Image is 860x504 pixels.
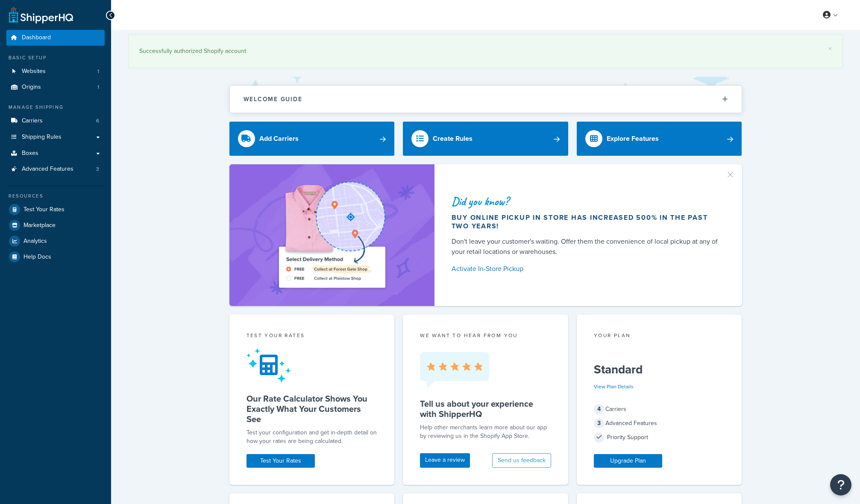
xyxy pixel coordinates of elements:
[420,423,551,440] p: Help other merchants learn more about our app by reviewing us in the Shopify App Store.
[97,84,99,91] span: 1
[6,129,105,145] a: Shipping Rules
[6,64,105,79] a: Websites1
[420,332,551,339] p: we want to hear from you
[23,238,47,245] span: Analytics
[594,418,604,428] span: 3
[22,134,62,141] span: Shipping Rules
[22,166,73,173] span: Advanced Features
[452,195,722,207] div: Did you know?
[23,253,51,261] span: Help Docs
[6,54,105,61] div: Basic Setup
[452,213,722,230] div: Buy online pickup in store has increased 500% in the past two years!
[247,393,378,424] h5: Our Rate Calculator Shows You Exactly What Your Customers See
[594,363,725,376] h5: Standard
[259,133,299,145] div: Add Carriers
[247,332,378,341] div: Test your rates
[97,68,99,75] span: 1
[6,192,105,200] div: Resources
[6,64,105,79] li: Websites
[255,177,409,293] img: ad-shirt-map-b0359fc47e01cab431d101c4b569394f6a03f54285957d908178d52f29eb9668.png
[420,453,470,468] a: Leave a review
[403,122,568,156] a: Create Rules
[230,86,742,113] button: Welcome Guide
[452,236,722,257] div: Don't leave your customer's waiting. Offer them the convenience of local pickup at any of your re...
[594,383,634,390] a: View Plan Details
[594,332,725,341] div: Your Plan
[6,249,105,265] a: Help Docs
[828,45,832,52] a: ×
[594,404,604,414] span: 4
[22,68,46,75] span: Websites
[594,431,725,443] div: Priority Support
[247,428,378,446] div: Test your configuration and get in-depth detail on how your rates are being calculated.
[6,113,105,129] a: Carriers6
[6,30,105,46] a: Dashboard
[96,117,99,125] span: 6
[594,403,725,415] div: Carriers
[577,122,742,156] a: Explore Features
[23,206,65,213] span: Test Your Rates
[139,45,832,57] div: Successfully authorized Shopify account
[247,454,315,468] a: Test Your Rates
[830,474,851,495] button: Open Resource Center
[6,146,105,161] a: Boxes
[22,150,38,157] span: Boxes
[6,161,105,177] a: Advanced Features3
[229,122,395,156] a: Add Carriers
[6,113,105,129] li: Carriers
[420,399,551,419] h5: Tell us about your experience with ShipperHQ
[6,202,105,217] a: Test Your Rates
[22,34,51,41] span: Dashboard
[6,79,105,95] a: Origins1
[6,79,105,95] li: Origins
[607,133,659,145] div: Explore Features
[433,133,473,145] div: Create Rules
[6,233,105,249] a: Analytics
[23,222,56,229] span: Marketplace
[244,96,302,102] h2: Welcome Guide
[22,84,41,91] span: Origins
[96,166,99,173] span: 3
[6,161,105,177] li: Advanced Features
[6,218,105,233] a: Marketplace
[594,454,662,468] a: Upgrade Plan
[452,263,722,275] a: Activate In-Store Pickup
[22,117,43,125] span: Carriers
[6,104,105,111] div: Manage Shipping
[594,417,725,429] div: Advanced Features
[492,453,551,468] button: Send us feedback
